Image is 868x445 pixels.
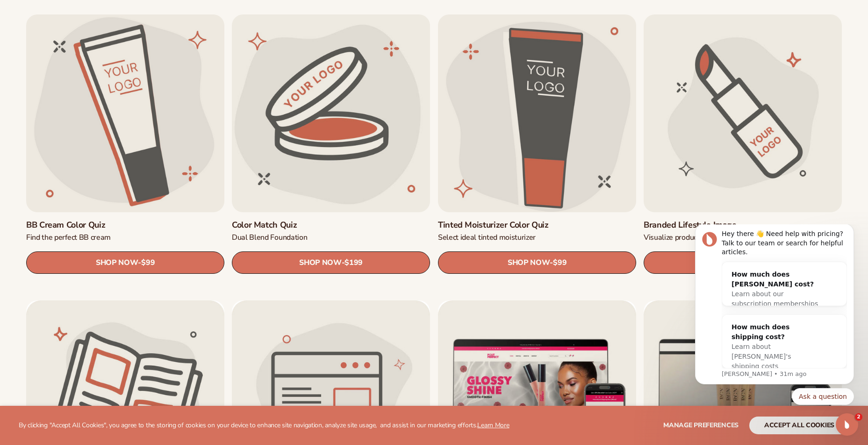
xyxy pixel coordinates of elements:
button: Manage preferences [663,417,739,434]
span: Manage preferences [663,421,739,430]
div: Message content [41,5,166,144]
a: SHOP NOW- $199 [232,252,430,274]
button: accept all cookies [749,417,849,434]
div: Hey there 👋 Need help with pricing? Talk to our team or search for helpful articles. [41,5,166,33]
span: $99 [553,259,567,268]
span: SHOP NOW [96,258,138,267]
div: How much does shipping cost? [50,98,137,118]
a: BB Cream Color Quiz [26,220,224,230]
div: How much does [PERSON_NAME] cost?Learn about our subscription memberships [41,38,147,92]
iframe: Intercom notifications message [681,224,868,410]
span: $99 [141,259,155,268]
span: SHOP NOW [299,258,341,267]
a: Learn More [477,421,509,430]
img: Profile image for Lee [21,7,36,22]
a: Branded Lifestyle Image [644,220,842,230]
div: How much does shipping cost?Learn about [PERSON_NAME]'s shipping costs [41,90,147,154]
a: Color Match Quiz [232,220,430,230]
div: How much does [PERSON_NAME] cost? [50,45,137,65]
a: SHOP NOW- $99 [438,252,636,274]
p: By clicking "Accept All Cookies", you agree to the storing of cookies on your device to enhance s... [19,422,509,430]
a: SHOP NOW- $99 [26,252,224,274]
span: SHOP NOW [508,258,550,267]
iframe: Intercom live chat [836,413,858,436]
span: $199 [345,259,363,268]
span: 2 [855,413,862,421]
button: Quick reply: Ask a question [111,164,173,181]
span: Learn about [PERSON_NAME]'s shipping costs [50,118,110,146]
a: SHOP NOW- $2.99 [644,252,842,274]
p: Message from Lee, sent 31m ago [41,146,166,154]
a: Tinted Moisturizer Color Quiz [438,220,636,230]
div: Quick reply options [14,164,173,181]
span: Learn about our subscription memberships [50,66,137,83]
